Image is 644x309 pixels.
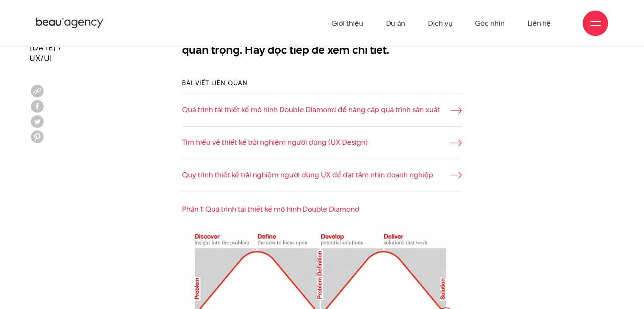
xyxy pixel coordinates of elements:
a: Phần 1: Quá trình tái thiết kế mô hình Double Diamond [182,204,359,214]
a: Quá trình tái thiết kế mô hình Double Diamond để nâng cấp quá trình sản xuất [182,105,462,116]
a: Tìm hiểu về thiết kế trải nghiệm người dùng (UX Design) [182,137,462,148]
span: [DATE] / UX/UI [30,42,62,63]
h3: Bài viết liên quan [182,78,462,87]
a: Quy trình thiết kế trải nghiệm người dùng UX để đạt tầm nhìn doanh nghiệp [182,170,462,181]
